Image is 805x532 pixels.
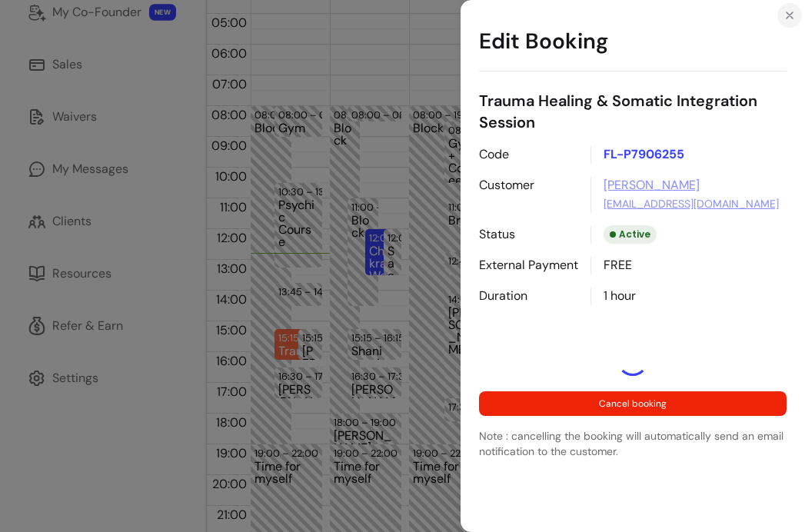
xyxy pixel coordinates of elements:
[479,428,787,459] p: Note : cancelling the booking will automatically send an email notification to the customer.
[479,176,578,213] p: Customer
[590,287,787,305] div: 1 hour
[479,225,578,244] p: Status
[604,225,657,244] div: Active
[617,345,648,376] div: Loading
[479,145,578,164] p: Code
[590,256,787,274] div: FREE
[479,256,578,274] p: External Payment
[604,196,779,211] a: [EMAIL_ADDRESS][DOMAIN_NAME]
[777,3,802,28] button: Close
[590,145,787,164] p: FL-P7906255
[479,287,578,305] p: Duration
[479,12,787,71] h1: Edit Booking
[479,391,787,416] button: Cancel booking
[604,176,700,195] a: [PERSON_NAME]
[479,90,787,133] p: Trauma Healing & Somatic Integration Session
